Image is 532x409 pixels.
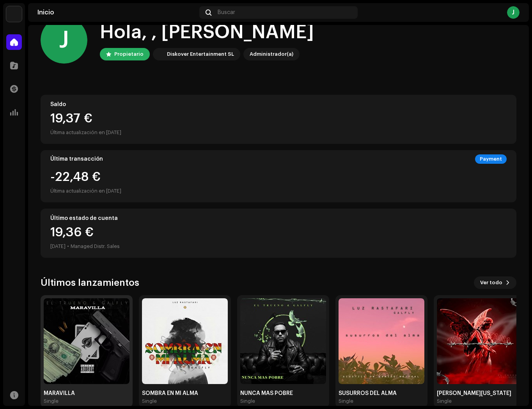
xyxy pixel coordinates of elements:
[41,209,516,258] re-o-card-value: Último estado de cuenta
[474,276,516,289] button: Ver todo
[44,390,129,397] div: MARAVILLA
[50,101,507,108] div: Saldo
[167,50,234,59] div: Diskover Entertainment SL
[475,154,507,164] div: Payment
[50,215,507,221] div: Último estado de cuenta
[240,298,326,384] img: f41633a3-7a1d-4600-9e9d-58270bb78690
[6,6,22,22] img: 297a105e-aa6c-4183-9ff4-27133c00f2e2
[50,186,121,196] div: Última actualización en [DATE]
[250,50,293,59] div: Administrador(a)
[41,276,139,289] h3: Últimos lanzamientos
[437,398,452,404] div: Single
[339,398,353,404] div: Single
[218,9,235,16] span: Buscar
[50,156,103,162] div: Última transacción
[44,298,129,384] img: 016753a6-e90c-4ac4-a7c4-d7b2f66ffc3c
[339,390,424,397] div: SUSURROS DEL ALMA
[67,242,69,251] div: •
[142,390,228,397] div: SOMBRA EN MI ALMA
[71,242,120,251] div: Managed Distr. Sales
[50,242,66,251] div: [DATE]
[41,95,516,144] re-o-card-value: Saldo
[44,398,59,404] div: Single
[41,17,87,64] div: J
[437,298,523,384] img: f3db34ee-6915-46e9-ba3f-1d0108d291fb
[240,390,326,397] div: NUNCA MAS POBRE
[437,390,523,397] div: [PERSON_NAME][US_STATE]
[37,9,196,16] div: Inicio
[480,275,502,290] span: Ver todo
[240,398,255,404] div: Single
[339,298,424,384] img: b44f669a-6cf0-4e4a-9a62-0c1e861ca316
[100,20,314,45] div: Hola, , [PERSON_NAME]
[154,50,164,59] img: 297a105e-aa6c-4183-9ff4-27133c00f2e2
[507,6,520,19] div: J
[142,298,228,384] img: 326f5f13-553c-4d62-bc43-051a75b59c59
[50,128,507,137] div: Última actualización en [DATE]
[114,50,144,59] div: Propietario
[142,398,157,404] div: Single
